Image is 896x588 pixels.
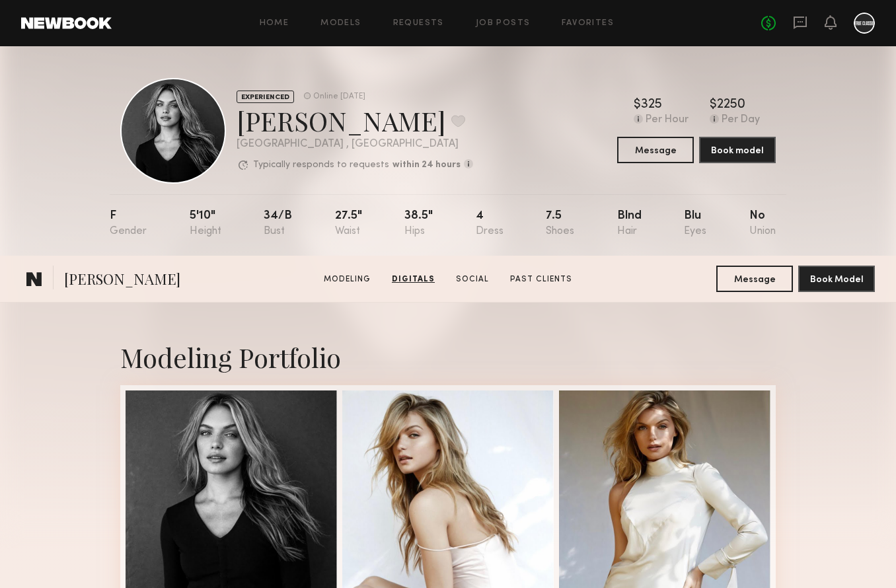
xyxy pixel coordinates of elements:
[710,98,717,112] div: $
[253,161,389,170] p: Typically responds to requests
[190,210,221,237] div: 5'10"
[617,210,642,237] div: Blnd
[722,114,760,126] div: Per Day
[451,274,494,285] a: Social
[476,19,531,28] a: Job Posts
[392,161,461,170] b: within 24 hours
[617,137,694,163] button: Message
[264,210,292,237] div: 34/b
[387,274,440,285] a: Digitals
[237,103,473,138] div: [PERSON_NAME]
[717,98,745,112] div: 2250
[562,19,614,28] a: Favorites
[798,266,875,292] button: Book Model
[646,114,689,126] div: Per Hour
[237,139,473,150] div: [GEOGRAPHIC_DATA] , [GEOGRAPHIC_DATA]
[237,91,294,103] div: EXPERIENCED
[404,210,433,237] div: 38.5"
[546,210,574,237] div: 7.5
[393,19,444,28] a: Requests
[318,274,376,285] a: Modeling
[798,273,875,284] a: Book Model
[684,210,706,237] div: Blu
[634,98,641,112] div: $
[716,266,793,292] button: Message
[313,92,365,101] div: Online [DATE]
[335,210,362,237] div: 27.5"
[320,19,361,28] a: Models
[64,269,180,292] span: [PERSON_NAME]
[260,19,289,28] a: Home
[110,210,147,237] div: F
[749,210,776,237] div: No
[641,98,662,112] div: 325
[120,340,776,375] div: Modeling Portfolio
[476,210,504,237] div: 4
[505,274,578,285] a: Past Clients
[699,137,776,163] button: Book model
